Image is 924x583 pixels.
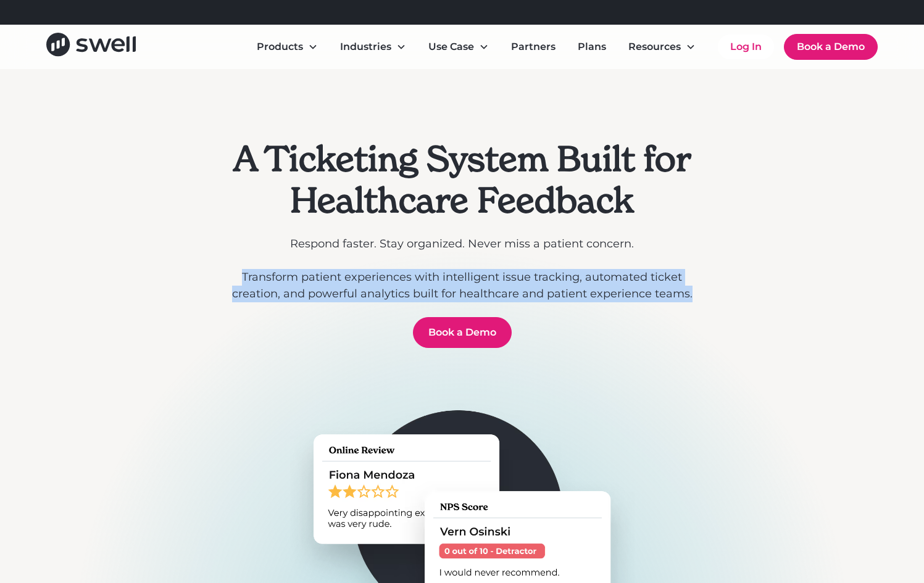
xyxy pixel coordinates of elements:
a: Book a Demo [413,317,512,348]
a: home [46,33,136,60]
p: Respond faster. Stay organized. Never miss a patient concern. ‍ Transform patient experiences wit... [225,236,699,302]
div: Resources [628,39,681,54]
div: Products [247,35,328,59]
h1: A Ticketing System Built for Healthcare Feedback [225,138,699,221]
a: Plans [568,35,616,59]
div: Use Case [418,35,499,59]
div: Industries [330,35,416,59]
div: Industries [340,39,391,54]
div: Products [257,39,303,54]
a: Book a Demo [784,34,878,60]
div: Use Case [428,39,474,54]
div: Resources [618,35,705,59]
a: Log In [718,35,774,59]
a: Partners [501,35,565,59]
